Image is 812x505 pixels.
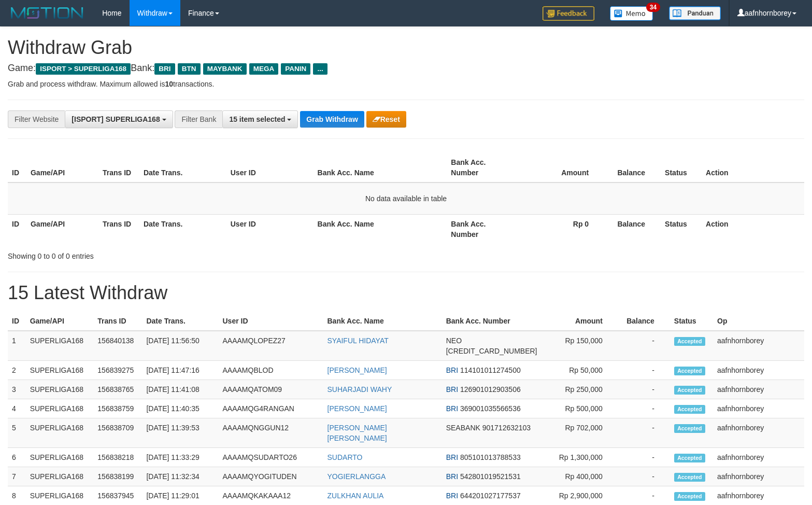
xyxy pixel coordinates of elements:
[542,361,618,380] td: Rp 50,000
[93,399,142,418] td: 156838759
[446,385,458,394] span: BRI
[674,337,705,346] span: Accepted
[8,467,26,486] td: 7
[674,473,705,482] span: Accepted
[543,6,594,21] img: Feedback.jpg
[327,385,392,394] a: SUHARJADI WAHY
[8,110,65,128] div: Filter Website
[713,399,804,418] td: aafnhornborey
[674,454,705,462] span: Accepted
[8,214,26,244] th: ID
[482,424,531,432] span: Copy 901712632103 to clipboard
[313,63,327,75] span: ...
[646,3,660,12] span: 34
[281,63,310,75] span: PANIN
[226,214,314,244] th: User ID
[446,404,458,413] span: BRI
[219,380,323,399] td: AAAAMQATOM09
[327,424,387,442] a: [PERSON_NAME] [PERSON_NAME]
[8,399,26,418] td: 4
[446,347,537,355] span: Copy 5859459223534313 to clipboard
[674,405,705,414] span: Accepted
[26,153,98,183] th: Game/API
[8,380,26,399] td: 3
[8,79,804,89] p: Grab and process withdraw. Maximum allowed is transactions.
[249,63,279,75] span: MEGA
[519,214,604,244] th: Rp 0
[460,453,521,461] span: Copy 805101013788533 to clipboard
[702,153,804,183] th: Action
[93,331,142,361] td: 156840138
[713,380,804,399] td: aafnhornborey
[442,312,542,331] th: Bank Acc. Number
[542,467,618,486] td: Rp 400,000
[142,467,218,486] td: [DATE] 11:32:34
[8,331,26,361] td: 1
[8,247,331,261] div: Showing 0 to 0 of 0 entries
[460,472,521,481] span: Copy 542801019521531 to clipboard
[542,418,618,448] td: Rp 702,000
[26,331,94,361] td: SUPERLIGA168
[604,214,661,244] th: Balance
[447,153,519,183] th: Bank Acc. Number
[26,467,94,486] td: SUPERLIGA168
[327,492,384,500] a: ZULKHAN AULIA
[618,399,670,418] td: -
[314,214,447,244] th: Bank Acc. Name
[323,312,442,331] th: Bank Acc. Name
[446,336,462,345] span: NEO
[8,37,804,58] h1: Withdraw Grab
[26,399,94,418] td: SUPERLIGA168
[327,366,387,374] a: [PERSON_NAME]
[139,214,226,244] th: Date Trans.
[542,399,618,418] td: Rp 500,000
[446,453,458,461] span: BRI
[65,110,173,128] button: [ISPORT] SUPERLIGA168
[713,331,804,361] td: aafnhornborey
[446,366,458,374] span: BRI
[702,214,804,244] th: Action
[618,448,670,467] td: -
[98,153,139,183] th: Trans ID
[165,80,173,88] strong: 10
[142,448,218,467] td: [DATE] 11:33:29
[142,312,218,331] th: Date Trans.
[142,380,218,399] td: [DATE] 11:41:08
[219,331,323,361] td: AAAAMQLOPEZ27
[26,380,94,399] td: SUPERLIGA168
[661,214,702,244] th: Status
[139,153,226,183] th: Date Trans.
[460,366,521,374] span: Copy 114101011274500 to clipboard
[327,404,387,413] a: [PERSON_NAME]
[674,367,705,375] span: Accepted
[93,312,142,331] th: Trans ID
[26,448,94,467] td: SUPERLIGA168
[542,380,618,399] td: Rp 250,000
[8,312,26,331] th: ID
[713,418,804,448] td: aafnhornborey
[366,111,406,128] button: Reset
[519,153,604,183] th: Amount
[226,153,314,183] th: User ID
[713,361,804,380] td: aafnhornborey
[142,399,218,418] td: [DATE] 11:40:35
[8,418,26,448] td: 5
[670,312,713,331] th: Status
[142,331,218,361] td: [DATE] 11:56:50
[154,63,175,75] span: BRI
[618,467,670,486] td: -
[314,153,447,183] th: Bank Acc. Name
[674,386,705,395] span: Accepted
[446,492,458,500] span: BRI
[8,361,26,380] td: 2
[713,448,804,467] td: aafnhornborey
[327,336,389,345] a: SYAIFUL HIDAYAT
[447,214,519,244] th: Bank Acc. Number
[542,448,618,467] td: Rp 1,300,000
[219,467,323,486] td: AAAAMQYOGITUDEN
[610,6,653,21] img: Button%20Memo.svg
[446,472,458,481] span: BRI
[142,418,218,448] td: [DATE] 11:39:53
[460,404,521,413] span: Copy 369001035566536 to clipboard
[93,361,142,380] td: 156839275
